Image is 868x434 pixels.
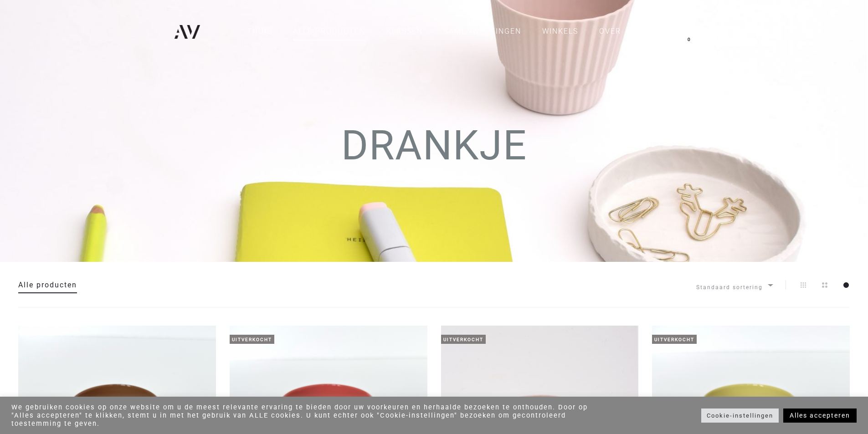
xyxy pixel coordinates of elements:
font: Alles accepteren [790,412,850,419]
a: OVER [599,24,621,39]
font: Uitverkocht [654,337,694,342]
font: KLASSEN [386,27,423,36]
span: Standaard sortering [696,280,772,290]
a: WINKELS [542,24,578,39]
font: Standaard sortering [696,284,763,291]
a: Alles accepteren [783,408,857,423]
a: Thuis [247,24,272,39]
a: Alle producten [18,281,77,289]
font: Thuis [247,27,272,36]
span: Standaard sortering [696,280,772,295]
a: KLASSEN [386,24,423,39]
a: SAMENWERKINGEN [444,24,521,39]
font: OVER [599,27,621,36]
font: Uitverkocht [232,337,272,342]
font: Uitverkocht [443,337,483,342]
font: DRANKJE [341,122,527,169]
font: Cookie-instellingen [707,412,773,419]
a: Alle producten [293,24,365,39]
a: Cookie-instellingen [701,408,779,423]
font: SAMENWERKINGEN [444,27,521,36]
img: ATELIER VAN DE VEN [175,25,200,39]
a: 0 [673,35,683,43]
font: 0 [688,37,691,42]
font: We gebruiken cookies op onze website om u de meest relevante ervaring te bieden door uw voorkeure... [11,403,588,428]
font: WINKELS [542,27,578,36]
font: Alle producten [293,27,365,36]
